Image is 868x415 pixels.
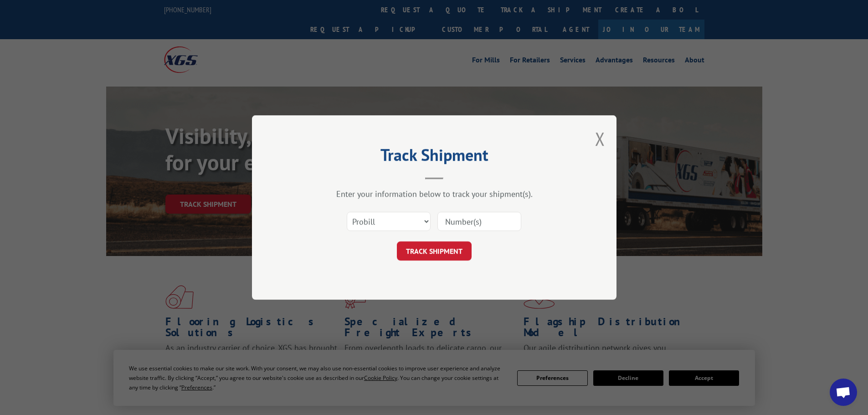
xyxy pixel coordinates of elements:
button: Close modal [595,127,605,151]
input: Number(s) [437,212,521,231]
button: TRACK SHIPMENT [397,241,472,261]
div: Open chat [830,379,857,406]
div: Enter your information below to track your shipment(s). [298,189,571,199]
h2: Track Shipment [298,149,571,166]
